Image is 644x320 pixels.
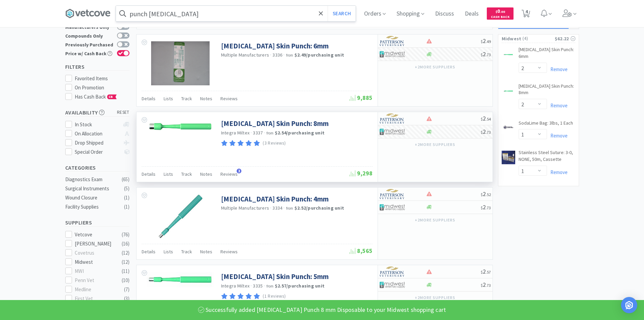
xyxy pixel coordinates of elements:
span: Track [181,95,192,102]
div: [PERSON_NAME] [75,240,117,248]
span: 2 [481,281,491,289]
span: . 54 [486,116,491,122]
a: Remove [547,102,568,109]
button: Search [328,6,356,21]
span: · [251,283,252,289]
strong: $2.54 / purchasing unit [275,130,325,136]
span: 0 [496,8,505,14]
span: · [270,52,271,58]
img: 4dd14cff54a648ac9e977f0c5da9bc2e_5.png [380,49,405,59]
div: $62.22 [555,35,575,42]
a: Integra Miltex [221,283,250,289]
span: Reviews [220,249,238,255]
div: On Promotion [75,84,129,92]
strong: $2.49 / purchasing unit [294,52,344,58]
span: Details [142,249,156,255]
span: $ [496,9,497,14]
a: [MEDICAL_DATA] Skin Punch: 8mm [221,119,329,128]
span: $ [481,205,483,210]
span: . 73 [486,52,491,57]
span: 2 [481,268,491,275]
span: $ [481,116,483,122]
a: [MEDICAL_DATA] Skin Punch: 5mm [221,272,329,281]
span: 3 [237,169,241,173]
span: . 73 [486,283,491,288]
span: from [266,284,274,289]
span: · [264,130,265,136]
div: ( 10 ) [122,276,129,284]
a: Remove [547,169,568,175]
div: Penn Vet [75,276,117,284]
span: $ [481,130,483,135]
span: from [286,206,293,211]
img: 846baf4c97bf40d7b1b3f4652d9572d0_116127.jpeg [147,272,214,287]
img: f5e969b455434c6296c6d81ef179fa71_3.png [380,36,405,46]
span: 9,298 [350,169,373,177]
img: 4dd14cff54a648ac9e977f0c5da9bc2e_5.png [380,202,405,212]
span: 3335 [253,283,263,289]
span: Lists [164,95,173,102]
a: Remove [547,132,568,139]
div: Manufacturers Only [65,24,114,29]
img: c293abb3b28c482fbb7ff93bf0f314e0_116134.jpeg [151,41,210,85]
a: Remove [547,66,568,72]
div: Medline [75,285,117,294]
div: First Vet [75,295,117,303]
h5: Suppliers [65,219,129,227]
span: $ [481,192,483,197]
div: Wound Closure [65,194,120,202]
div: ( 7 ) [124,285,129,294]
div: Compounds Only [65,33,114,38]
a: [MEDICAL_DATA] Skin Punch: 4mm [221,194,329,204]
a: Discuss [432,11,457,17]
span: Notes [200,95,212,102]
span: 2 [481,190,491,198]
div: ( 1 ) [124,203,129,211]
img: f627e77ef551471ead95e67bd4fa7228_117337.jpeg [502,48,515,61]
div: Covetrus [75,249,117,257]
span: Lists [164,249,173,255]
a: [MEDICAL_DATA] Skin Punch: 6mm [519,46,575,62]
div: Open Intercom Messenger [621,297,637,313]
span: 2 [481,114,491,122]
a: Integra Miltex [221,130,250,136]
span: Cash Back [491,15,509,20]
span: reset [117,109,129,116]
span: CB [108,95,114,99]
a: Multiple Manufacturers [221,52,269,58]
span: Notes [200,171,212,177]
a: SodaLime Bag: 3lbs, 1 Each [519,120,573,129]
span: Track [181,249,192,255]
span: 8,565 [350,247,373,255]
span: $ [481,283,483,288]
div: Facility Supplies [65,203,120,211]
span: . 00 [500,9,505,14]
button: +2more suppliers [411,293,458,302]
span: from [286,53,293,58]
span: $ [481,270,483,275]
div: ( 5 ) [124,185,129,193]
img: dcd83a66dd224e9a93f9222768ae3826_117338.jpeg [502,84,515,98]
a: 4 [519,12,533,18]
p: (1 Reviews) [263,293,286,300]
span: 2 [481,128,491,135]
span: · [264,283,265,289]
div: Vetcove [75,231,117,239]
span: Reviews [220,171,238,177]
span: 2 [481,203,491,211]
span: · [270,205,271,211]
div: Favorited Items [75,74,129,83]
span: . 73 [486,130,491,135]
div: Surgical Instruments [65,185,120,193]
div: Diagnostics Exam [65,175,120,184]
span: . 57 [486,270,491,275]
img: 5a134664eb7b48f8ae3f46676eb06141_116121.png [159,194,202,238]
div: Special Order [75,148,120,156]
div: ( 76 ) [122,231,129,239]
div: ( 1 ) [124,194,129,202]
span: Has Cash Back [75,93,117,100]
span: Notes [200,249,212,255]
button: +2more suppliers [411,215,458,225]
img: 4dd14cff54a648ac9e977f0c5da9bc2e_5.png [380,280,405,290]
span: Midwest [502,35,522,42]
